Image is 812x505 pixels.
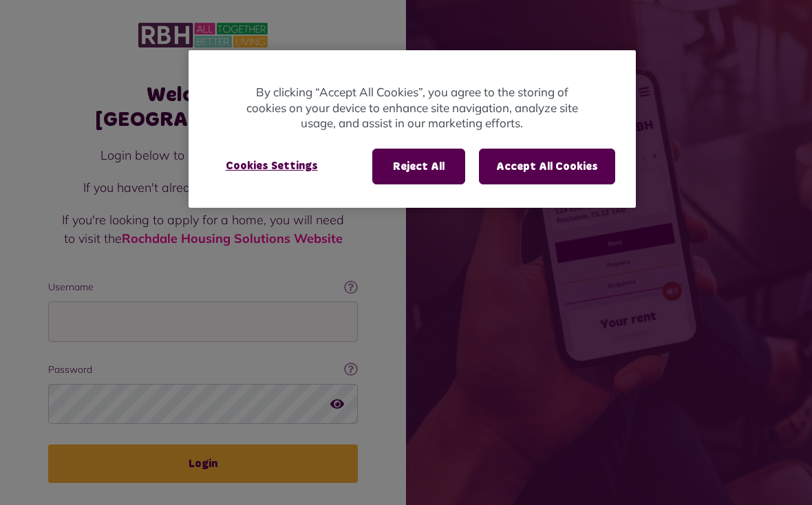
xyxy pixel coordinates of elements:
button: Cookies Settings [209,149,334,183]
div: Privacy [189,50,636,208]
p: By clicking “Accept All Cookies”, you agree to the storing of cookies on your device to enhance s... [244,85,581,131]
button: Reject All [372,149,465,184]
button: Accept All Cookies [479,149,615,184]
div: Cookie banner [189,50,636,208]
